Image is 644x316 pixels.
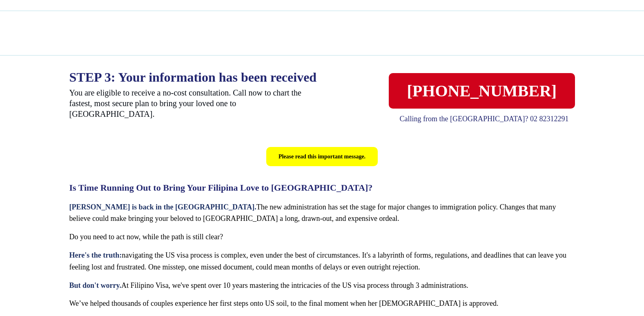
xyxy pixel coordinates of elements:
div: Please read this important message. [266,147,378,166]
span: The new administration has set the stage for major changes to immigration policy. Changes that ma... [69,203,556,223]
p: STEP 3: Your information has been received [69,71,317,83]
h2: Is Time Running Out to Bring Your Filipina Love to [GEOGRAPHIC_DATA]? [69,182,575,193]
span: [PERSON_NAME] is back in the [GEOGRAPHIC_DATA]. [69,203,256,211]
p: Calling from the [GEOGRAPHIC_DATA]? 02 82312291 [393,113,575,125]
span: Do you need to act now, while the path is still clear? [69,233,223,241]
span: But don't worry. [69,281,122,289]
span: At Filipino Visa, we've spent over 10 years mastering the intricacies of the US visa process thro... [121,281,468,289]
span: navigating the US visa process is complex, even under the best of circumstances. It's a labyrinth... [69,251,567,271]
span: Here's the truth: [69,251,122,259]
span: We’ve helped thousands of couples experience her first steps onto US soil, to the final moment wh... [69,299,499,307]
a: [PHONE_NUMBER] [389,73,575,109]
p: You are eligible to receive a no-cost consultation. Call now to chart the fastest, most secure pl... [69,87,317,125]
